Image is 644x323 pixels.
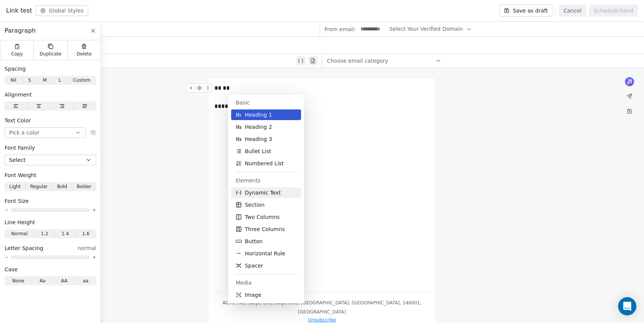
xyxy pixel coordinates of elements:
[231,290,301,300] button: Image
[231,248,301,259] button: Horizontal Rule
[82,230,89,237] span: 1.6
[6,6,32,15] span: Link test
[231,260,301,271] button: Spacer
[5,197,29,205] span: Font Size
[28,77,31,84] span: S
[5,266,17,273] span: Case
[40,51,61,57] span: Duplicate
[245,250,285,257] span: Horizontal Rule
[10,77,16,84] span: Nil
[245,201,265,209] span: Section
[236,99,297,106] span: Basic
[231,187,301,198] button: Dynamic Text
[231,199,301,210] button: Section
[9,156,25,164] span: Select
[231,158,301,169] button: Numbered List
[231,236,301,247] button: Button
[61,277,67,284] span: AA
[73,77,90,84] span: Custom
[5,65,26,73] span: Spacing
[245,262,263,269] span: Spacer
[5,218,35,226] span: Line Height
[245,225,285,233] span: Three Columns
[245,160,284,167] span: Numbered List
[231,134,301,144] button: Heading 3
[43,77,47,84] span: M
[41,230,48,237] span: 1.2
[245,111,272,119] span: Heading 1
[589,5,638,17] button: Schedule/Send
[11,230,27,237] span: Normal
[231,212,301,222] button: Two Columns
[236,177,297,184] span: Elements
[245,237,263,245] span: Button
[5,117,31,124] span: Text Color
[245,135,272,143] span: Heading 3
[245,213,280,221] span: Two Columns
[5,91,32,98] span: Alignment
[35,5,89,16] button: Global Styles
[231,224,301,234] button: Three Columns
[245,189,281,196] span: Dynamic Text
[57,183,67,190] span: Bold
[245,123,272,131] span: Heading 2
[559,5,586,17] button: Cancel
[325,25,356,33] span: From email:
[5,26,36,35] span: Paragraph
[40,277,46,284] span: Aa
[245,291,262,299] span: Image
[77,183,92,190] span: Bolder
[5,244,43,252] span: Letter Spacing
[327,57,388,65] span: Choose email category
[11,51,23,57] span: Copy
[5,144,35,152] span: Font Family
[77,51,92,57] span: Delete
[231,109,301,120] button: Heading 1
[231,122,301,132] button: Heading 2
[78,244,96,252] span: normal
[5,171,36,179] span: Font Weight
[231,146,301,157] button: Bullet List
[30,183,48,190] span: Regular
[59,77,61,84] span: L
[12,277,24,284] span: None
[62,230,69,237] span: 1.4
[5,127,86,138] button: Pick a color
[236,279,297,287] span: Media
[83,277,89,284] span: aa
[499,5,553,17] button: Save as draft
[618,297,636,315] div: Open Intercom Messenger
[9,183,21,190] span: Light
[389,25,463,33] span: Select Your Verified Domain
[245,147,271,155] span: Bullet List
